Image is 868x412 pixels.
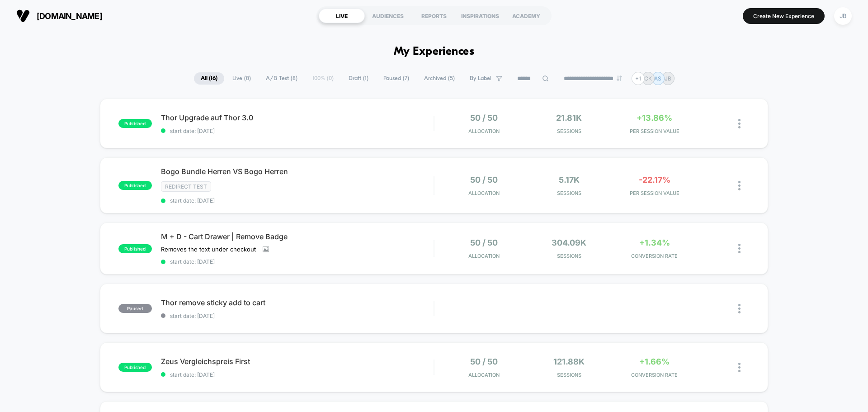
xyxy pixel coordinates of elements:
span: Allocation [468,253,500,259]
span: Sessions [529,372,610,378]
span: Thor Upgrade auf Thor 3.0 [161,113,434,122]
span: 304.09k [552,238,586,247]
img: end [617,76,622,81]
span: +1.34% [639,238,670,247]
span: start date: [DATE] [161,128,434,134]
span: +1.66% [639,357,670,366]
span: PER SESSION VALUE [614,128,695,134]
h1: My Experiences [394,45,475,58]
span: published [118,119,152,128]
span: Redirect Test [161,181,211,192]
span: M + D - Cart Drawer | Remove Badge [161,232,434,241]
span: start date: [DATE] [161,197,434,204]
span: 5.17k [559,175,580,185]
span: published [118,181,152,190]
span: PER SESSION VALUE [614,190,695,196]
span: [DOMAIN_NAME] [37,11,102,21]
span: 21.81k [556,113,582,123]
span: CONVERSION RATE [614,253,695,259]
span: Sessions [529,253,610,259]
span: Removes the text under checkout [161,246,256,253]
p: JB [665,75,671,82]
span: Sessions [529,190,610,196]
span: 121.88k [553,357,585,366]
span: By Label [470,75,491,82]
p: CK [644,75,652,82]
span: Bogo Bundle Herren VS Bogo Herren [161,167,434,176]
p: AS [654,75,661,82]
div: INSPIRATIONS [457,9,503,23]
img: Visually logo [16,9,30,23]
img: close [738,304,741,313]
div: JB [834,7,852,25]
span: published [118,244,152,253]
span: All ( 16 ) [194,72,224,85]
span: Paused ( 7 ) [377,72,416,85]
span: paused [118,304,152,313]
span: Thor remove sticky add to cart [161,298,434,307]
button: [DOMAIN_NAME] [14,9,105,23]
span: 50 / 50 [470,357,498,366]
span: start date: [DATE] [161,313,434,319]
img: close [738,244,741,253]
div: ACADEMY [503,9,549,23]
div: LIVE [319,9,365,23]
span: 50 / 50 [470,238,498,247]
span: Zeus Vergleichspreis First [161,357,434,366]
span: 50 / 50 [470,175,498,185]
img: close [738,181,741,190]
button: Create New Experience [743,8,825,24]
div: REPORTS [411,9,457,23]
span: A/B Test ( 8 ) [259,72,304,85]
span: start date: [DATE] [161,371,434,378]
img: close [738,119,741,128]
span: Allocation [468,128,500,134]
span: published [118,363,152,372]
span: Allocation [468,372,500,378]
button: JB [831,7,854,25]
span: CONVERSION RATE [614,372,695,378]
span: -22.17% [639,175,670,185]
span: Sessions [529,128,610,134]
span: 50 / 50 [470,113,498,123]
span: Archived ( 5 ) [417,72,462,85]
span: Allocation [468,190,500,196]
span: +13.86% [637,113,672,123]
img: close [738,363,741,372]
span: Draft ( 1 ) [342,72,375,85]
div: + 1 [632,72,645,85]
span: Live ( 8 ) [226,72,258,85]
span: start date: [DATE] [161,258,434,265]
div: AUDIENCES [365,9,411,23]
